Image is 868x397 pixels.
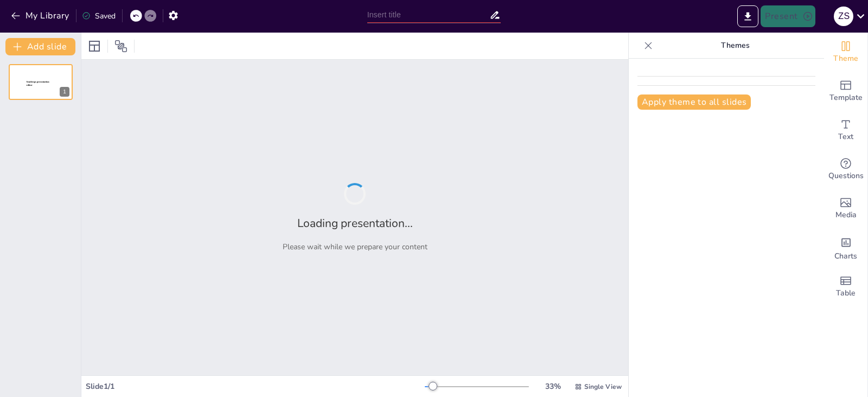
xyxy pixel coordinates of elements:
div: Add text boxes [824,111,867,150]
p: Themes [657,33,813,59]
span: Theme [833,53,858,65]
button: Z S [834,5,853,27]
input: Insert title [367,7,490,23]
span: Table [836,287,856,299]
span: Text [838,131,853,143]
div: Layout [86,37,103,55]
div: Add charts and graphs [824,228,867,267]
span: Position [114,40,127,53]
span: Questions [828,170,864,182]
span: Template [829,92,863,104]
button: Present [761,5,815,27]
span: Single View [584,382,622,391]
h2: Loading presentation... [297,216,413,231]
div: 33 % [540,381,566,392]
button: Export to PowerPoint [737,5,758,27]
span: Media [835,209,857,221]
div: Add a table [824,267,867,306]
div: Change the overall theme [824,33,867,72]
div: Add images, graphics, shapes or video [824,189,867,228]
div: Get real-time input from your audience [824,150,867,189]
button: Add slide [5,38,75,55]
p: Please wait while we prepare your content [283,242,427,252]
span: Charts [834,250,857,262]
div: 1 [9,64,73,100]
div: 1 [60,87,69,97]
button: My Library [8,7,74,24]
div: Add ready made slides [824,72,867,111]
div: Slide 1 / 1 [86,381,425,392]
span: Sendsteps presentation editor [27,81,49,87]
div: Saved [82,11,116,21]
button: Apply theme to all slides [637,94,751,110]
div: Z S [834,7,853,26]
